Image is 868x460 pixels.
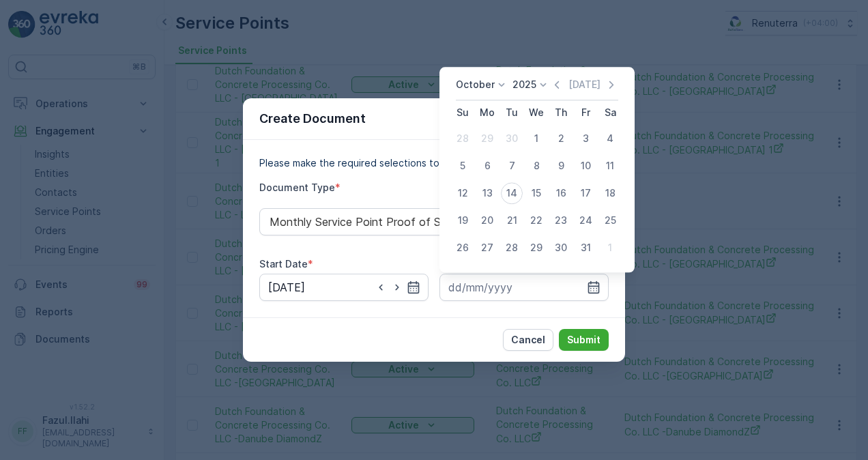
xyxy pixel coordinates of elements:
div: 31 [575,237,596,259]
input: dd/mm/yyyy [259,274,429,301]
div: 8 [525,155,547,177]
div: 22 [525,210,547,231]
p: Submit [567,333,601,347]
div: 13 [476,182,498,204]
div: 26 [452,237,474,259]
input: dd/mm/yyyy [439,274,609,301]
div: 10 [575,155,596,177]
p: [DATE] [568,78,601,91]
p: 2025 [512,78,536,91]
th: Wednesday [524,100,549,125]
div: 19 [452,210,474,231]
div: 25 [599,210,621,231]
div: 20 [476,210,498,231]
label: Document Type [259,182,335,193]
div: 24 [575,210,596,231]
div: 29 [525,237,547,259]
div: 30 [501,128,523,149]
div: 4 [599,128,621,149]
div: 29 [476,128,498,149]
div: 30 [550,237,572,259]
div: 1 [599,237,621,259]
div: 15 [525,182,547,204]
p: Create Document [259,109,366,128]
div: 27 [476,237,498,259]
th: Monday [475,100,500,125]
th: Sunday [450,100,475,125]
button: Cancel [503,329,553,351]
div: 12 [452,182,474,204]
th: Tuesday [500,100,524,125]
p: October [456,78,495,91]
div: 2 [550,128,572,149]
div: 17 [575,182,596,204]
label: Start Date [259,258,308,270]
th: Thursday [549,100,573,125]
div: 7 [501,155,523,177]
div: 14 [501,182,523,204]
div: 23 [550,210,572,231]
th: Friday [573,100,598,125]
div: 16 [550,182,572,204]
div: 3 [575,128,596,149]
p: Please make the required selections to create your document. [259,156,609,170]
div: 28 [452,128,474,149]
th: Saturday [598,100,622,125]
div: 21 [501,210,523,231]
div: 6 [476,155,498,177]
div: 11 [599,155,621,177]
div: 18 [599,182,621,204]
p: Cancel [511,333,545,347]
div: 5 [452,155,474,177]
div: 9 [550,155,572,177]
div: 28 [501,237,523,259]
button: Submit [559,329,609,351]
div: 1 [525,128,547,149]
